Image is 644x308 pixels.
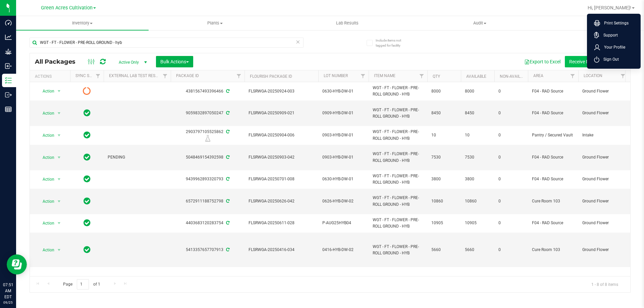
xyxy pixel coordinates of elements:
[149,16,281,30] a: Plants
[30,38,304,48] input: Search Package ID, Item Name, SKU, Lot or Part Number...
[225,221,229,225] span: Sync from Compliance System
[55,153,63,162] span: select
[249,198,314,204] span: FLSRWGA-20250626-042
[582,110,625,116] span: Ground Flower
[249,132,314,138] span: FLSRWGA-20250904-006
[431,132,457,138] span: 10
[55,245,63,255] span: select
[533,73,543,78] a: Area
[498,154,524,161] span: 0
[431,198,457,204] span: 10860
[582,198,625,204] span: Ground Flower
[498,220,524,226] span: 0
[358,70,369,82] a: Filter
[465,154,490,161] span: 7530
[498,176,524,182] span: 0
[594,32,636,39] a: Support
[498,88,524,95] span: 0
[281,16,414,30] a: Lab Results
[532,247,574,253] span: Cure Room 103
[41,5,93,11] span: Green Acres Cultivation
[373,217,423,230] span: WGT - FT - FLOWER - PRE-ROLL GROUND - HYB
[586,279,624,289] span: 1 - 8 of 8 items
[37,86,55,96] span: Action
[5,34,12,41] inline-svg: Analytics
[431,176,457,182] span: 3800
[84,218,91,228] span: In Sync
[532,220,574,226] span: F04 - RAD Source
[465,132,490,138] span: 10
[75,73,101,78] a: Sync Status
[55,109,63,118] span: select
[322,247,365,253] span: 0416-HYB-DW-02
[465,176,490,182] span: 3800
[465,220,490,226] span: 10905
[170,247,246,253] div: 5413357657707913
[322,110,365,116] span: 0909-HYB-DW-01
[373,107,423,120] span: WGT - FT - FLOWER - PRE-ROLL GROUND - HYB
[225,155,229,160] span: Sync from Compliance System
[84,130,91,140] span: In Sync
[532,110,574,116] span: F04 - RAD Source
[431,88,457,95] span: 8000
[37,197,55,206] span: Action
[431,220,457,226] span: 10905
[37,153,55,162] span: Action
[374,73,395,78] a: Item Name
[5,19,12,26] inline-svg: Dashboard
[431,154,457,161] span: 7530
[322,198,365,204] span: 0626-HYB-DW-02
[618,70,629,82] a: Filter
[170,176,246,182] div: 9439962893320793
[84,245,91,254] span: In Sync
[589,53,639,65] li: Sign Out
[149,20,281,26] span: Plants
[84,196,91,206] span: In Sync
[55,131,63,140] span: select
[249,110,314,116] span: FLSRWGA-20250909-021
[322,88,365,95] span: 0630-HYB-DW-01
[55,175,63,184] span: select
[160,70,171,82] a: Filter
[170,154,246,161] div: 5048469154392598
[498,198,524,204] span: 0
[225,89,229,94] span: Sync from Compliance System
[327,20,368,26] span: Lab Results
[3,300,13,305] p: 09/25
[466,74,486,79] a: Available
[37,245,55,255] span: Action
[225,177,229,181] span: Sync from Compliance System
[225,199,229,203] span: Sync from Compliance System
[16,16,149,30] a: Inventory
[170,135,246,142] div: R&D Lab Sample
[5,77,12,84] inline-svg: Inventory
[532,88,574,95] span: F04 - RAD Source
[84,152,91,162] span: In Sync
[465,198,490,204] span: 10860
[93,70,104,82] a: Filter
[500,74,530,79] a: Non-Available
[225,247,229,252] span: Sync from Compliance System
[322,154,365,161] span: 0903-HYB-DW-01
[599,32,618,39] span: Support
[414,16,546,30] a: Audit
[582,247,625,253] span: Ground Flower
[55,197,63,206] span: select
[373,173,423,186] span: WGT - FT - FLOWER - PRE-ROLL GROUND - HYB
[108,154,167,161] span: PENDING
[373,195,423,207] span: WGT - FT - FLOWER - PRE-ROLL GROUND - HYB
[431,247,457,253] span: 5660
[373,151,423,164] span: WGT - FT - FLOWER - PRE-ROLL GROUND - HYB
[37,109,55,118] span: Action
[582,88,625,95] span: Ground Flower
[249,247,314,253] span: FLSRWGA-20250416-034
[5,63,12,69] inline-svg: Inbound
[431,110,457,116] span: 8450
[5,48,12,55] inline-svg: Grow
[465,88,490,95] span: 8000
[565,56,620,67] button: Receive Non-Cannabis
[373,244,423,256] span: WGT - FT - FLOWER - PRE-ROLL GROUND - HYB
[57,279,106,290] span: Page of 1
[35,74,67,79] div: Actions
[225,129,229,134] span: Sync from Compliance System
